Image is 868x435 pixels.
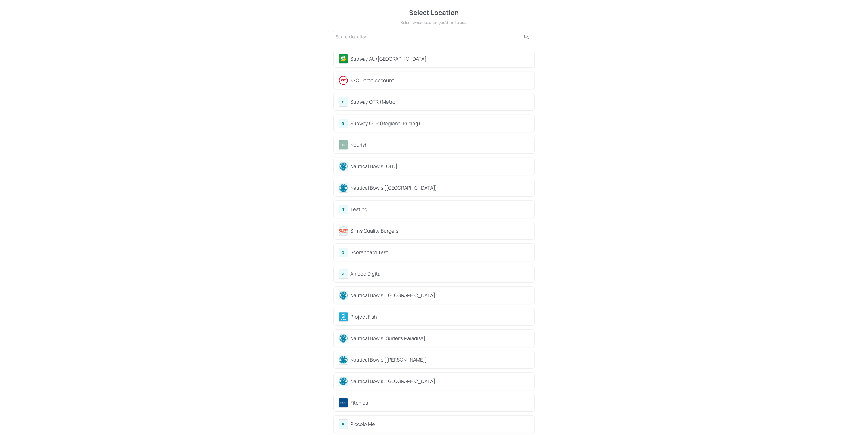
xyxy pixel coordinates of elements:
img: avatar [339,355,348,364]
img: avatar [339,226,348,235]
div: Select Location [332,8,536,17]
img: avatar [339,377,348,386]
div: Testing [350,206,529,213]
div: P [339,419,348,429]
div: Nourish [350,141,529,149]
div: S [339,97,348,107]
div: A [339,269,348,279]
div: Subway AU/[GEOGRAPHIC_DATA] [350,55,529,63]
img: avatar [339,140,348,149]
div: Nautical Bowls [Surfer's Paradise] [350,335,529,342]
input: Search location [336,33,521,41]
div: S [339,119,348,128]
div: S [339,248,348,257]
div: Subway OTR (Regional Pricing) [350,120,529,127]
div: Nautical Bowls [[PERSON_NAME]] [350,356,529,363]
div: Scoreboard Test [350,249,529,256]
img: avatar [339,398,348,407]
div: Nautical Bowls [[GEOGRAPHIC_DATA]] [350,378,529,385]
img: avatar [339,162,348,171]
div: Subway OTR (Metro) [350,98,529,106]
img: avatar [339,312,348,321]
img: avatar [339,54,348,63]
div: Project Fish [350,313,529,320]
img: avatar [339,183,348,192]
div: Nautical Bowls [[GEOGRAPHIC_DATA]] [350,184,529,192]
div: Select which location you’d like to use. [332,20,536,25]
div: KFC Demo Account [350,77,529,84]
div: Nautical Bowls [QLD] [350,163,529,170]
div: Amped Digital [350,270,529,277]
div: Slim's Quality Burgers [350,227,529,235]
div: Piccolo Me [350,421,529,428]
div: T [339,205,348,214]
button: search [521,32,532,42]
img: avatar [339,76,348,85]
div: Nautical Bowls [[GEOGRAPHIC_DATA]] [350,292,529,299]
img: avatar [339,291,348,300]
div: Fitchies [350,399,529,406]
img: avatar [339,334,348,343]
